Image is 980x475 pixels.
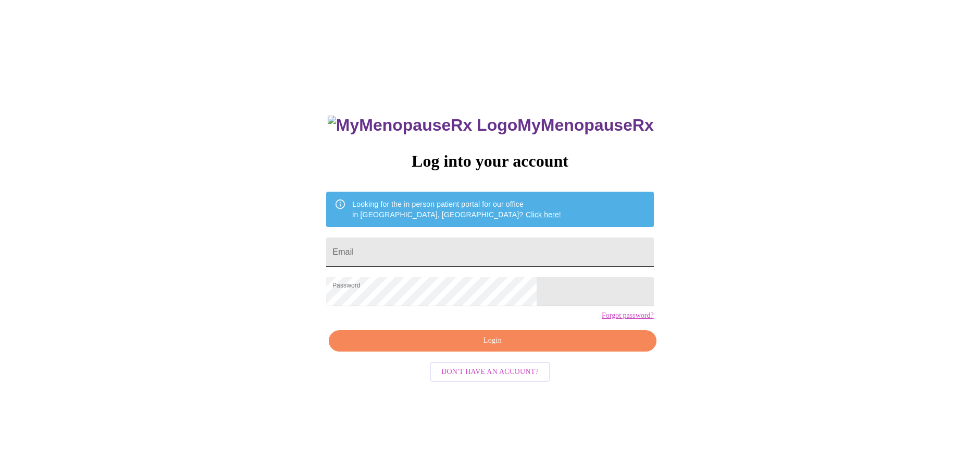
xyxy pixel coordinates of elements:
[526,210,561,219] a: Click here!
[341,334,644,347] span: Login
[602,311,654,320] a: Forgot password?
[328,116,654,135] h3: MyMenopauseRx
[328,116,517,135] img: MyMenopauseRx Logo
[427,367,553,376] a: Don't have an account?
[329,330,656,352] button: Login
[352,195,561,224] div: Looking for the in person patient portal for our office in [GEOGRAPHIC_DATA], [GEOGRAPHIC_DATA]?
[441,366,539,379] span: Don't have an account?
[326,152,653,171] h3: Log into your account
[430,362,550,382] button: Don't have an account?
